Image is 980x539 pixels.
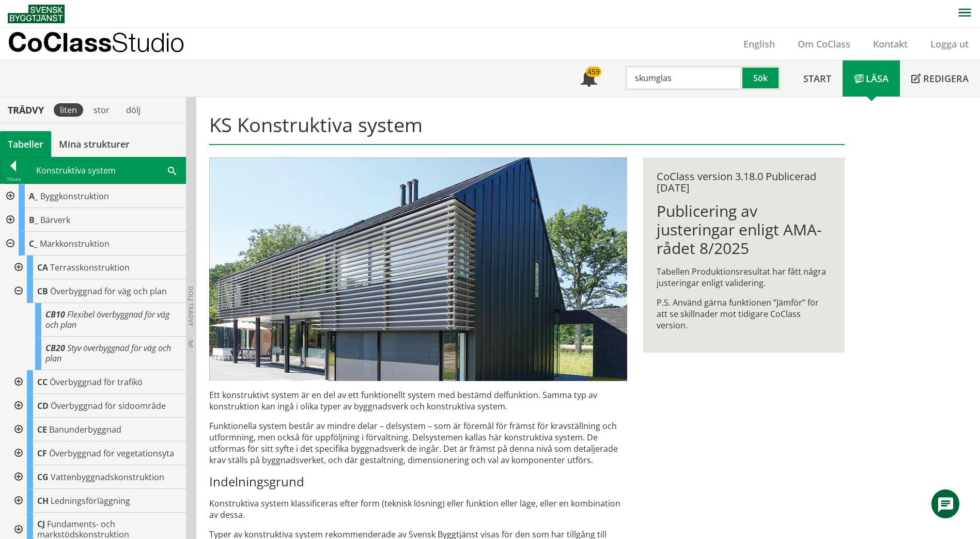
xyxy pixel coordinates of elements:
[29,214,38,226] span: B_
[8,5,65,23] img: Svensk Byggtjänst
[209,389,627,412] p: Ett konstruktivt system är en del av ett funktionellt system med bestämd delfunktion. Samma typ a...
[50,376,143,388] span: Överbyggnad för trafikö
[209,498,627,520] p: Konstruktiva system klassificeras efter form (teknisk lösning) eller funktion eller läge, eller e...
[87,103,116,117] div: stor
[581,71,597,88] span: Notifikationer
[40,191,109,202] span: Byggkonstruktion
[732,38,786,50] a: English
[8,36,184,48] p: CoClass
[37,424,47,435] span: CE
[37,471,49,483] span: CG
[54,103,83,117] div: liten
[37,376,48,388] span: CC
[923,72,969,85] span: Redigera
[625,66,742,90] input: Sök
[37,400,49,411] span: CD
[37,262,48,273] span: CA
[27,157,185,183] div: Konstruktiva system
[186,286,195,326] span: Dölj trädvy
[120,103,147,117] div: dölj
[51,471,164,483] span: Vattenbyggnadskonstruktion
[37,448,47,459] span: CF
[1,175,26,183] div: Tillbaka
[209,420,627,466] p: Funktionella system består av mindre delar – delsystem – som är föremål för främst för krav­ställ...
[51,400,166,411] span: Överbyggnad för sidoområde
[919,38,980,50] a: Logga ut
[29,238,38,249] span: C_
[792,60,843,97] a: Start
[742,66,781,90] button: Sök
[51,131,137,157] a: Mina strukturer
[786,38,862,50] a: Om CoClass
[168,165,176,176] span: Sök i tabellen
[49,448,174,459] span: Överbyggnad för vegetationsyta
[803,72,831,85] span: Start
[657,171,831,194] div: CoClass version 3.18.0 Publicerad [DATE]
[37,518,45,530] span: CJ
[586,67,601,77] div: 459
[900,60,980,97] a: Redigera
[657,297,831,331] p: P.S. Använd gärna funktionen ”Jämför” för att se skillnader mot tidigare CoClass version.
[862,38,919,50] a: Kontakt
[843,60,900,97] a: Läsa
[45,309,169,330] span: Flexibel överbyggnad för väg och plan
[209,474,627,489] h3: Indelningsgrund
[45,309,65,320] span: CB10
[866,72,889,85] span: Läsa
[569,60,609,97] a: 459
[112,27,184,57] span: Studio
[8,28,207,60] a: CoClassStudio
[45,342,171,364] span: Styv överbyggnad för väg och plan
[45,342,65,354] span: CB20
[50,262,130,273] span: Terrasskonstruktion
[37,286,48,297] span: CB
[40,238,110,249] span: Markkonstruktion
[51,495,130,506] span: Ledningsförläggning
[29,191,38,202] span: A_
[37,495,49,506] span: CH
[2,104,50,116] div: Trädvy
[657,266,831,289] p: Tabellen Produktionsresultat har fått några justeringar enligt validering.
[209,157,627,381] img: structural-solar-shading.jpg
[40,214,70,226] span: Bärverk
[209,113,844,145] h1: KS Konstruktiva system
[50,286,167,297] span: Överbyggnad för väg och plan
[657,202,831,258] h1: Publicering av justeringar enligt AMA-rådet 8/2025
[49,424,121,435] span: Banunderbyggnad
